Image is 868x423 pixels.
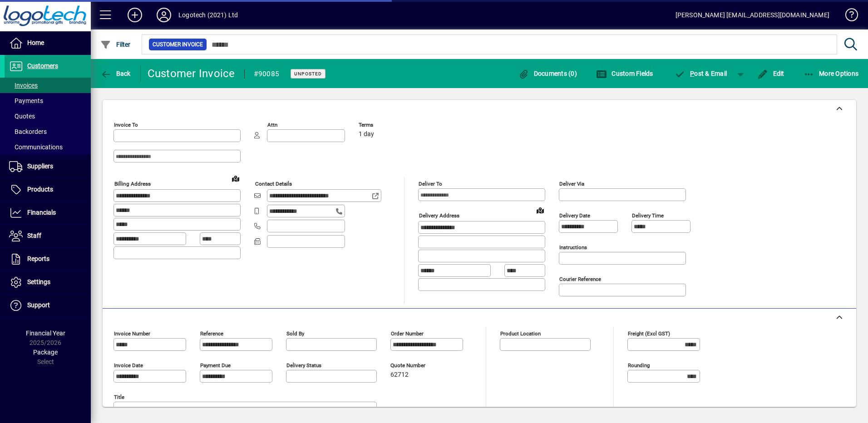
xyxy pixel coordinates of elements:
div: [PERSON_NAME] [EMAIL_ADDRESS][DOMAIN_NAME] [676,8,829,22]
span: 1 day [359,131,374,138]
mat-label: Invoice To [114,122,138,128]
span: Filter [100,41,131,48]
span: Terms [359,122,413,128]
span: Payments [9,97,43,104]
span: Edit [757,70,784,77]
a: Support [5,294,91,317]
span: Staff [27,232,41,239]
span: Financial Year [26,330,65,337]
mat-label: Delivery time [632,212,664,219]
span: Communications [9,143,63,151]
span: Suppliers [27,162,53,170]
mat-label: Payment due [200,362,231,369]
a: Payments [5,93,91,108]
button: Custom Fields [594,65,656,82]
mat-label: Deliver via [559,181,584,187]
span: Package [33,349,58,356]
mat-label: Invoice number [114,330,150,337]
app-page-header-button: Back [91,65,141,82]
span: Back [100,70,131,77]
button: Documents (0) [516,65,579,82]
span: P [690,70,694,77]
span: Settings [27,278,50,285]
a: Products [5,178,91,201]
span: Backorders [9,128,47,135]
span: ost & Email [675,70,727,77]
span: Quotes [9,113,35,120]
button: Post & Email [670,65,732,82]
span: More Options [804,70,859,77]
mat-label: Deliver To [419,181,442,187]
mat-label: Order number [391,330,424,337]
mat-label: Freight (excl GST) [628,330,670,337]
span: Customer Invoice [153,40,203,49]
mat-label: Product location [500,330,541,337]
a: View on map [228,171,243,186]
button: Add [120,7,149,23]
button: Edit [755,65,787,82]
span: Financials [27,209,56,216]
a: Invoices [5,78,91,93]
div: Logotech (2021) Ltd [178,8,238,22]
a: Home [5,32,91,54]
a: View on map [533,203,547,217]
button: Back [98,65,133,82]
button: Profile [149,7,178,23]
mat-label: Courier Reference [559,276,601,282]
mat-label: Title [114,394,124,400]
div: #90085 [254,67,280,81]
a: Staff [5,225,91,247]
span: Reports [27,255,49,262]
a: Suppliers [5,155,91,178]
mat-label: Invoice date [114,362,143,369]
a: Financials [5,202,91,224]
span: Products [27,186,53,193]
mat-label: Attn [267,122,277,128]
button: More Options [801,65,861,82]
span: 62712 [390,371,409,379]
span: Invoices [9,82,38,89]
span: Support [27,301,50,309]
a: Communications [5,139,91,155]
mat-label: Delivery date [559,212,590,219]
a: Settings [5,271,91,294]
mat-label: Rounding [628,362,650,369]
mat-label: Sold by [286,330,304,337]
mat-label: Instructions [559,244,587,251]
a: Backorders [5,124,91,139]
span: Home [27,39,44,46]
a: Quotes [5,108,91,124]
div: Customer Invoice [148,66,235,81]
button: Filter [98,36,133,53]
span: Customers [27,62,58,69]
a: Knowledge Base [838,2,857,31]
span: Custom Fields [596,70,653,77]
span: Unposted [294,71,322,77]
mat-label: Delivery status [286,362,321,369]
mat-label: Reference [200,330,223,337]
span: Quote number [390,363,445,369]
a: Reports [5,248,91,271]
span: Documents (0) [518,70,577,77]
